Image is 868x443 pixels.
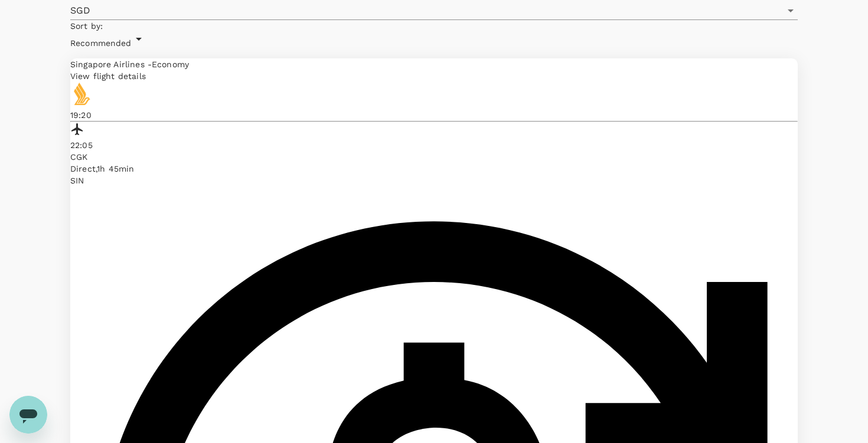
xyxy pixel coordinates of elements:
span: Economy [152,60,189,69]
div: Direct , 1h 45min [70,163,798,175]
span: Recommended [70,38,132,48]
p: 19:20 [70,109,798,121]
p: View flight details [70,70,798,82]
iframe: Button to launch messaging window [9,396,47,434]
span: - [148,60,152,69]
p: 22:05 [70,139,798,151]
button: Open [782,2,799,19]
span: Singapore Airlines [70,60,148,69]
p: SIN [70,175,798,186]
p: CGK [70,151,798,163]
img: SQ [70,82,94,106]
span: Sort by : [70,21,103,31]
